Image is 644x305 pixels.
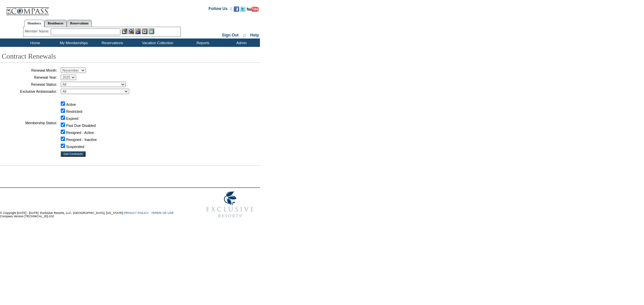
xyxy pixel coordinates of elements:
td: Renewal Month: [2,68,57,73]
label: Restricted [66,109,82,113]
a: Subscribe to our YouTube Channel [247,8,259,12]
td: Renewal Year: [2,75,57,80]
img: Become our fan on Facebook [234,6,239,12]
img: Reservations [142,28,148,34]
img: Subscribe to our YouTube Channel [247,7,259,12]
td: Membership Status: [2,96,57,150]
label: Past Due Disabled [66,124,96,128]
img: Follow us on Twitter [240,6,246,12]
label: Expired [66,117,78,121]
label: Resigned - Active [66,131,94,135]
span: :: [243,33,246,37]
td: Follow Us :: [209,6,232,14]
img: b_calculator.gif [149,28,154,34]
a: Residences [44,20,67,27]
td: Exclusive Ambassador: [2,89,57,94]
label: Suspended [66,145,84,149]
td: My Memberships [54,39,92,47]
img: View [128,28,134,34]
div: Member Name: [25,28,51,34]
a: Become our fan on Facebook [234,8,239,12]
img: Exclusive Resorts [200,188,260,221]
td: Reports [183,39,221,47]
label: Resigned - Inactive [66,138,97,142]
td: Home [15,39,54,47]
a: Follow us on Twitter [240,8,246,12]
a: Members [24,20,45,27]
td: Vacation Collection [131,39,183,47]
img: Compass Home [6,2,49,15]
label: Active [66,102,76,106]
a: Help [250,33,259,37]
input: Get Contracts [61,151,86,157]
td: Reservations [92,39,131,47]
a: Sign Out [222,33,238,37]
img: b_edit.gif [122,28,127,34]
img: Impersonate [135,28,141,34]
td: Renewal Status: [2,82,57,87]
a: TERMS OF USE [151,211,174,215]
td: Admin [221,39,260,47]
a: Reservations [67,20,92,27]
a: PRIVACY POLICY [124,211,149,215]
